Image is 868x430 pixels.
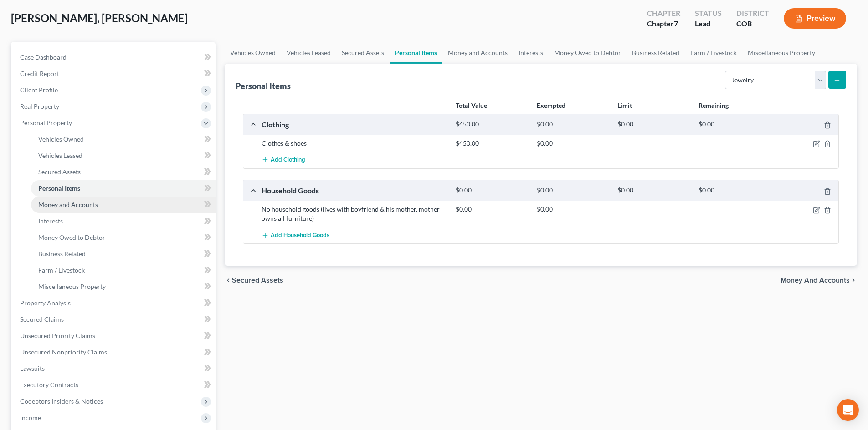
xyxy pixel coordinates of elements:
[617,101,632,109] strong: Limit
[20,414,41,421] span: Income
[336,42,390,64] a: Secured Assets
[11,11,188,25] span: [PERSON_NAME], [PERSON_NAME]
[695,8,722,19] div: Status
[451,120,532,129] div: $450.00
[20,53,67,61] span: Case Dashboard
[20,102,59,110] span: Real Property
[257,139,451,148] div: Clothes & shoes
[781,277,857,284] button: Money and Accounts chevron_right
[742,42,821,64] a: Miscellaneous Property
[13,360,216,377] a: Lawsuits
[38,217,63,225] span: Interests
[20,332,95,339] span: Unsecured Priority Claims
[257,120,451,129] div: Clothing
[271,157,305,164] span: Add Clothing
[537,101,565,109] strong: Exempted
[232,277,283,284] span: Secured Assets
[451,205,532,214] div: $0.00
[31,213,216,229] a: Interests
[736,8,769,19] div: District
[613,120,693,129] div: $0.00
[647,19,680,29] div: Chapter
[13,328,216,344] a: Unsecured Priority Claims
[850,277,857,284] i: chevron_right
[13,49,216,66] a: Case Dashboard
[38,135,84,143] span: Vehicles Owned
[549,42,627,64] a: Money Owed to Debtor
[281,42,336,64] a: Vehicles Leased
[38,168,81,176] span: Secured Assets
[13,377,216,393] a: Executory Contracts
[736,19,769,29] div: COB
[20,299,71,307] span: Property Analysis
[694,186,775,195] div: $0.00
[31,246,216,262] a: Business Related
[236,81,291,91] div: Personal Items
[532,205,613,214] div: $0.00
[20,86,58,94] span: Client Profile
[451,139,532,148] div: $450.00
[262,152,305,168] button: Add Clothing
[257,205,451,223] div: No household goods (lives with boyfriend & his mother, mother owns all furniture)
[837,399,859,421] div: Open Intercom Messenger
[784,8,846,29] button: Preview
[674,19,678,28] span: 7
[31,180,216,197] a: Personal Items
[13,311,216,328] a: Secured Claims
[442,42,513,64] a: Money and Accounts
[532,186,613,195] div: $0.00
[38,250,86,258] span: Business Related
[513,42,549,64] a: Interests
[31,164,216,180] a: Secured Assets
[225,277,283,284] button: chevron_left Secured Assets
[31,197,216,213] a: Money and Accounts
[685,42,742,64] a: Farm / Livestock
[38,201,98,208] span: Money and Accounts
[627,42,685,64] a: Business Related
[20,315,64,323] span: Secured Claims
[694,120,775,129] div: $0.00
[647,8,680,19] div: Chapter
[31,147,216,164] a: Vehicles Leased
[13,295,216,311] a: Property Analysis
[695,19,722,29] div: Lead
[456,101,487,109] strong: Total Value
[451,186,532,195] div: $0.00
[257,186,451,195] div: Household Goods
[781,277,850,284] span: Money and Accounts
[20,70,59,77] span: Credit Report
[13,66,216,82] a: Credit Report
[699,101,729,109] strong: Remaining
[20,119,72,126] span: Personal Property
[271,232,329,239] span: Add Household Goods
[38,184,80,192] span: Personal Items
[31,131,216,147] a: Vehicles Owned
[532,120,613,129] div: $0.00
[38,233,105,241] span: Money Owed to Debtor
[20,381,78,389] span: Executory Contracts
[31,262,216,278] a: Farm / Livestock
[225,277,232,284] i: chevron_left
[38,266,85,274] span: Farm / Livestock
[31,278,216,295] a: Miscellaneous Property
[20,348,107,356] span: Unsecured Nonpriority Claims
[390,42,442,64] a: Personal Items
[20,397,103,405] span: Codebtors Insiders & Notices
[20,364,45,372] span: Lawsuits
[225,42,281,64] a: Vehicles Owned
[38,152,82,159] span: Vehicles Leased
[13,344,216,360] a: Unsecured Nonpriority Claims
[262,227,329,243] button: Add Household Goods
[31,229,216,246] a: Money Owed to Debtor
[532,139,613,148] div: $0.00
[38,283,106,290] span: Miscellaneous Property
[613,186,693,195] div: $0.00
